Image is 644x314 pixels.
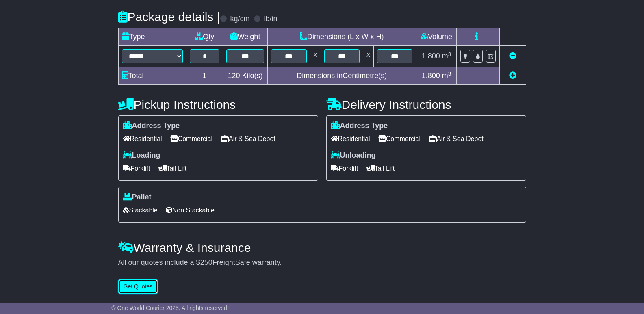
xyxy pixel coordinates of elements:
[422,71,440,80] span: 1.800
[186,67,223,85] td: 1
[331,132,370,145] span: Residential
[221,132,275,145] span: Air & Sea Depot
[230,15,249,24] label: kg/cm
[223,28,268,46] td: Weight
[166,204,215,217] span: Non Stackable
[442,52,451,60] span: m
[422,52,440,60] span: 1.800
[118,67,186,85] td: Total
[509,52,516,60] a: Remove this item
[123,121,180,130] label: Address Type
[363,46,373,67] td: x
[331,162,358,175] span: Forklift
[429,132,484,145] span: Air & Sea Depot
[118,98,318,111] h4: Pickup Instructions
[123,151,160,160] label: Loading
[118,28,186,46] td: Type
[310,46,321,67] td: x
[326,98,526,111] h4: Delivery Instructions
[378,132,421,145] span: Commercial
[509,71,516,80] a: Add new item
[123,132,162,145] span: Residential
[123,162,150,175] span: Forklift
[268,67,416,85] td: Dimensions in Centimetre(s)
[186,28,223,46] td: Qty
[264,15,277,24] label: lb/in
[123,204,158,217] span: Stackable
[158,162,187,175] span: Tail Lift
[223,67,268,85] td: Kilo(s)
[200,258,212,266] span: 250
[118,258,526,267] div: All our quotes include a $ FreightSafe warranty.
[448,51,451,57] sup: 3
[268,28,416,46] td: Dimensions (L x W x H)
[448,71,451,77] sup: 3
[331,121,388,130] label: Address Type
[118,241,526,254] h4: Warranty & Insurance
[366,162,395,175] span: Tail Lift
[228,71,240,80] span: 120
[111,305,229,311] span: © One World Courier 2025. All rights reserved.
[416,28,457,46] td: Volume
[123,193,152,202] label: Pallet
[118,279,158,294] button: Get Quotes
[170,132,212,145] span: Commercial
[118,10,220,24] h4: Package details |
[331,151,376,160] label: Unloading
[442,71,451,80] span: m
